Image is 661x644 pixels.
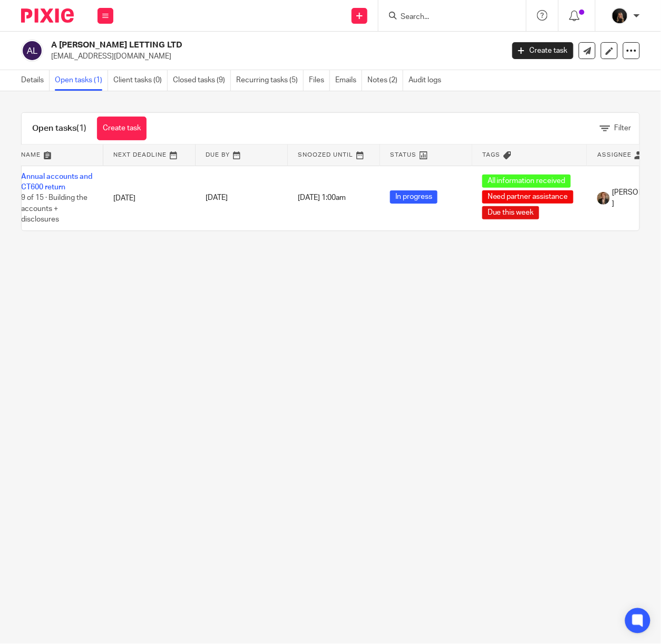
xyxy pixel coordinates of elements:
[309,70,330,91] a: Files
[51,40,407,51] h2: A [PERSON_NAME] LETTING LTD
[409,70,446,91] a: Audit logs
[483,152,501,158] span: Tags
[32,123,86,134] h1: Open tasks
[298,152,354,158] span: Snoozed Until
[21,8,74,23] img: Pixie
[21,40,43,62] img: svg%3E
[103,166,195,230] td: [DATE]
[236,70,304,91] a: Recurring tasks (5)
[76,124,86,132] span: (1)
[206,195,228,202] span: [DATE]
[482,190,573,204] span: Need partner assistance
[367,70,403,91] a: Notes (2)
[21,70,50,91] a: Details
[298,195,346,202] span: [DATE] 1:00am
[512,42,573,59] a: Create task
[482,175,571,188] span: All information received
[21,173,92,191] a: Annual accounts and CT600 return
[51,51,497,62] p: [EMAIL_ADDRESS][DOMAIN_NAME]
[611,7,628,24] img: 455A9867.jpg
[97,117,147,140] a: Create task
[391,152,417,158] span: Status
[335,70,362,91] a: Emails
[482,206,539,219] span: Due this week
[400,13,494,22] input: Search
[21,194,88,223] span: 9 of 15 · Building the accounts + disclosures
[173,70,231,91] a: Closed tasks (9)
[615,124,631,132] span: Filter
[55,70,108,91] a: Open tasks (1)
[390,190,438,204] span: In progress
[113,70,168,91] a: Client tasks (0)
[597,192,610,205] img: WhatsApp%20Image%202025-04-23%20at%2010.20.30_16e186ec.jpg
